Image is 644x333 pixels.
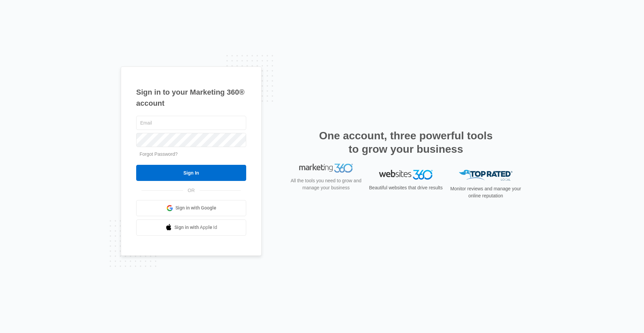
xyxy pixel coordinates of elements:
[136,220,246,236] a: Sign in with Apple Id
[183,187,200,194] span: OR
[299,170,353,179] img: Marketing 360
[317,129,495,156] h2: One account, three powerful tools to grow your business
[136,200,246,216] a: Sign in with Google
[140,151,178,157] a: Forgot Password?
[136,165,246,181] input: Sign In
[448,185,523,199] p: Monitor reviews and manage your online reputation
[136,116,246,130] input: Email
[174,224,217,231] span: Sign in with Apple Id
[136,87,246,109] h1: Sign in to your Marketing 360® account
[288,184,364,198] p: All the tools you need to grow and manage your business
[368,184,443,191] p: Beautiful websites that drive results
[459,170,513,181] img: Top Rated Local
[175,204,216,211] span: Sign in with Google
[379,170,433,180] img: Websites 360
